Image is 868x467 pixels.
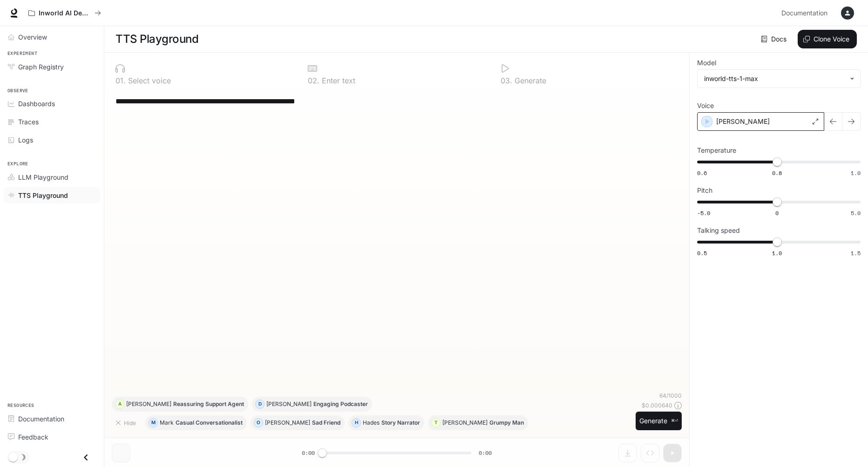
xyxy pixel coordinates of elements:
[8,452,18,462] span: Dark mode toggle
[4,169,100,185] a: LLM Playground
[697,187,712,194] p: Pitch
[112,415,142,430] button: Hide
[313,401,368,407] p: Engaging Podcaster
[671,418,678,424] p: ⌘⏎
[251,415,345,430] button: O[PERSON_NAME]Sad Friend
[18,172,68,182] span: LLM Playground
[308,77,319,84] p: 0 2 .
[363,420,380,426] p: Hades
[4,411,100,427] a: Documentation
[18,135,33,145] span: Logs
[716,117,770,126] p: [PERSON_NAME]
[697,60,716,66] p: Model
[697,227,740,234] p: Talking speed
[75,448,96,467] button: Close drawer
[160,420,174,426] p: Mark
[18,117,39,127] span: Traces
[18,99,55,108] span: Dashboards
[442,420,488,426] p: [PERSON_NAME]
[697,147,736,154] p: Temperature
[252,397,372,412] button: D[PERSON_NAME]Engaging Podcaster
[697,169,707,177] span: 0.6
[18,190,68,200] span: TTS Playground
[4,29,100,45] a: Overview
[126,77,171,84] p: Select voice
[4,114,100,130] a: Traces
[18,62,64,72] span: Graph Registry
[4,429,100,445] a: Feedback
[772,169,782,177] span: 0.8
[115,30,198,48] h1: TTS Playground
[319,77,355,84] p: Enter text
[352,415,360,430] div: H
[145,415,247,430] button: MMarkCasual Conversationalist
[636,412,682,431] button: Generate⌘⏎
[759,30,790,48] a: Docs
[512,77,546,84] p: Generate
[697,209,710,217] span: -5.0
[39,9,91,17] p: Inworld AI Demos
[4,95,100,112] a: Dashboards
[348,415,424,430] button: HHadesStory Narrator
[381,420,420,426] p: Story Narrator
[697,102,714,109] p: Voice
[126,401,171,407] p: [PERSON_NAME]
[851,249,861,257] span: 1.5
[173,401,244,407] p: Reassuring Support Agent
[489,420,524,426] p: Grumpy Man
[642,401,672,409] p: $ 0.000640
[18,414,64,424] span: Documentation
[18,432,48,442] span: Feedback
[697,249,707,257] span: 0.5
[115,397,124,412] div: A
[265,420,310,426] p: [PERSON_NAME]
[112,397,248,412] button: A[PERSON_NAME]Reassuring Support Agent
[781,7,827,19] span: Documentation
[772,249,782,257] span: 1.0
[851,209,861,217] span: 5.0
[4,132,100,148] a: Logs
[659,392,682,399] p: 64 / 1000
[4,187,100,203] a: TTS Playground
[256,397,264,412] div: D
[698,70,860,88] div: inworld-tts-1-max
[775,209,779,217] span: 0
[428,415,528,430] button: T[PERSON_NAME]Grumpy Man
[4,59,100,75] a: Graph Registry
[778,4,834,22] a: Documentation
[704,74,845,83] div: inworld-tts-1-max
[149,415,157,430] div: M
[266,401,312,407] p: [PERSON_NAME]
[176,420,243,426] p: Casual Conversationalist
[798,30,857,48] button: Clone Voice
[501,77,512,84] p: 0 3 .
[254,415,263,430] div: O
[115,77,126,84] p: 0 1 .
[312,420,340,426] p: Sad Friend
[432,415,440,430] div: T
[851,169,861,177] span: 1.0
[24,4,105,22] button: All workspaces
[18,32,47,42] span: Overview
